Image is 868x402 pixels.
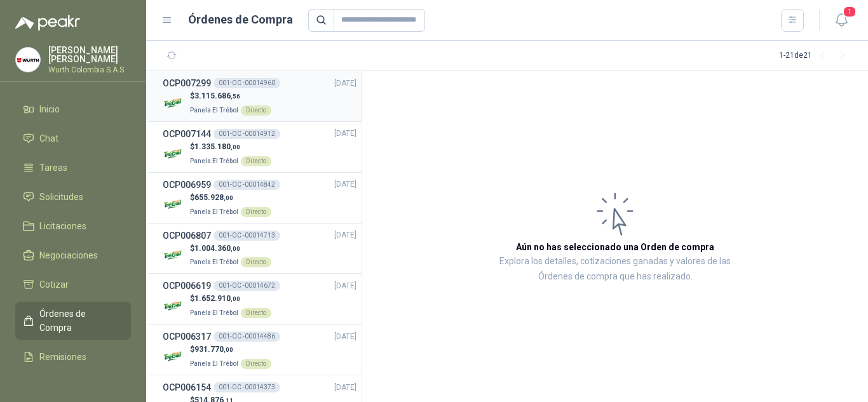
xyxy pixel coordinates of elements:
a: Negociaciones [15,243,131,267]
img: Company Logo [163,92,185,114]
a: OCP006807001-OC -00014713[DATE] Company Logo$1.004.360,00Panela El TrébolDirecto [163,229,356,269]
p: [PERSON_NAME] [PERSON_NAME] [48,46,131,64]
h3: OCP006807 [163,229,211,243]
p: $ [190,192,271,204]
a: OCP007299001-OC -00014960[DATE] Company Logo$3.115.686,56Panela El TrébolDirecto [163,76,356,116]
span: Remisiones [39,350,86,364]
div: 001-OC -00014672 [214,281,280,291]
span: 3.115.686 [194,91,240,100]
a: Órdenes de Compra [15,302,131,340]
div: 001-OC -00014842 [214,180,280,190]
img: Company Logo [163,295,185,317]
span: 1.652.910 [194,294,240,303]
h3: OCP006154 [163,380,211,394]
div: 001-OC -00014713 [214,231,280,241]
p: $ [190,90,271,102]
div: Directo [241,105,271,116]
span: Chat [39,131,58,145]
span: 931.770 [194,345,233,354]
span: Licitaciones [39,219,86,233]
a: OCP007144001-OC -00014912[DATE] Company Logo$1.335.180,00Panela El TrébolDirecto [163,127,356,167]
a: OCP006317001-OC -00014486[DATE] Company Logo$931.770,00Panela El TrébolDirecto [163,330,356,370]
span: 655.928 [194,193,233,202]
span: Tareas [39,161,67,175]
span: [DATE] [334,280,356,292]
h3: OCP007144 [163,127,211,141]
p: Wurth Colombia S.A.S [48,66,131,74]
img: Company Logo [163,143,185,165]
span: Solicitudes [39,190,83,204]
span: 1.004.360 [194,244,240,253]
span: Negociaciones [39,248,98,262]
div: Directo [241,207,271,217]
img: Company Logo [163,345,185,368]
a: Chat [15,126,131,151]
span: Cotizar [39,278,69,291]
img: Company Logo [163,194,185,216]
div: Directo [241,257,271,267]
span: Inicio [39,102,60,116]
button: 1 [830,9,853,32]
span: [DATE] [334,382,356,394]
div: 1 - 21 de 21 [779,46,853,66]
a: Licitaciones [15,214,131,238]
div: 001-OC -00014373 [214,382,280,392]
a: OCP006959001-OC -00014842[DATE] Company Logo$655.928,00Panela El TrébolDirecto [163,178,356,218]
h1: Órdenes de Compra [188,11,293,29]
div: Directo [241,359,271,369]
p: $ [190,243,271,255]
div: 001-OC -00014912 [214,129,280,139]
span: 1 [843,6,857,18]
a: Inicio [15,97,131,121]
span: [DATE] [334,229,356,241]
span: ,00 [231,144,240,151]
a: Cotizar [15,272,131,297]
span: [DATE] [334,178,356,191]
div: 001-OC -00014960 [214,78,280,88]
h3: OCP007299 [163,76,211,90]
span: Órdenes de Compra [39,307,119,335]
h3: OCP006959 [163,178,211,192]
span: Panela El Trébol [190,107,238,114]
span: ,00 [231,245,240,252]
span: ,00 [224,194,233,201]
a: Solicitudes [15,185,131,209]
p: $ [190,344,271,356]
h3: Aún no has seleccionado una Orden de compra [516,240,714,254]
span: [DATE] [334,331,356,343]
div: Directo [241,308,271,318]
p: $ [190,293,271,305]
p: $ [190,141,271,153]
h3: OCP006317 [163,330,211,344]
div: 001-OC -00014486 [214,332,280,342]
img: Company Logo [163,244,185,266]
span: Panela El Trébol [190,157,238,164]
img: Company Logo [16,48,40,72]
h3: OCP006619 [163,279,211,293]
img: Logo peakr [15,15,80,30]
a: OCP006619001-OC -00014672[DATE] Company Logo$1.652.910,00Panela El TrébolDirecto [163,279,356,319]
span: ,56 [231,93,240,100]
span: ,00 [224,346,233,353]
a: Tareas [15,156,131,180]
span: Panela El Trébol [190,360,238,367]
a: Remisiones [15,345,131,369]
span: [DATE] [334,128,356,140]
span: Panela El Trébol [190,208,238,215]
span: 1.335.180 [194,142,240,151]
span: [DATE] [334,77,356,90]
span: Panela El Trébol [190,309,238,316]
span: ,00 [231,295,240,302]
div: Directo [241,156,271,166]
span: Panela El Trébol [190,258,238,265]
p: Explora los detalles, cotizaciones ganadas y valores de las Órdenes de compra que has realizado. [489,254,741,285]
